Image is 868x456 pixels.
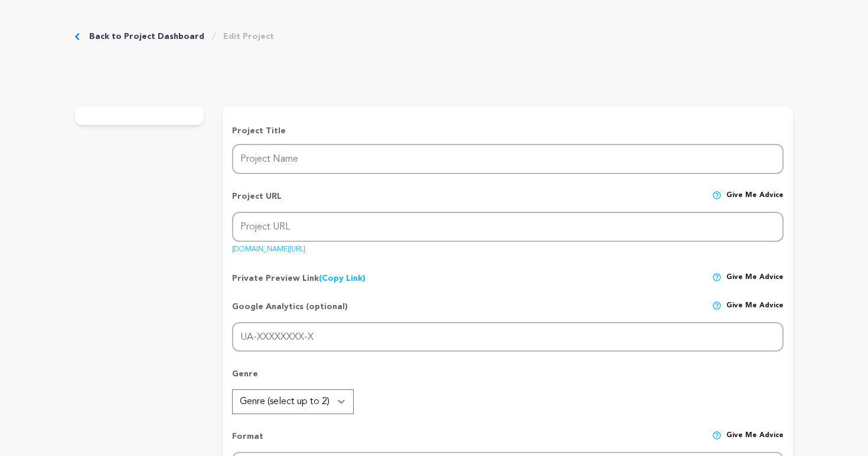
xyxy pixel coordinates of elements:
[726,301,784,322] span: Give me advice
[232,191,282,212] p: Project URL
[319,274,366,283] a: (Copy Link)
[712,191,722,200] img: help-circle.svg
[232,368,784,389] p: Genre
[726,191,784,212] span: Give me advice
[75,31,274,42] div: Breadcrumb
[712,273,722,282] img: help-circle.svg
[232,144,784,174] input: Project Name
[726,431,784,452] span: Give me advice
[232,273,366,284] p: Private Preview Link
[712,431,722,440] img: help-circle.svg
[232,125,784,137] p: Project Title
[726,273,784,284] span: Give me advice
[232,301,348,322] p: Google Analytics (optional)
[232,241,305,253] a: [DOMAIN_NAME][URL]
[232,431,263,452] p: Format
[89,31,204,42] a: Back to Project Dashboard
[712,301,722,310] img: help-circle.svg
[223,31,274,42] a: Edit Project
[232,212,784,242] input: Project URL
[232,322,784,352] input: UA-XXXXXXXX-X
